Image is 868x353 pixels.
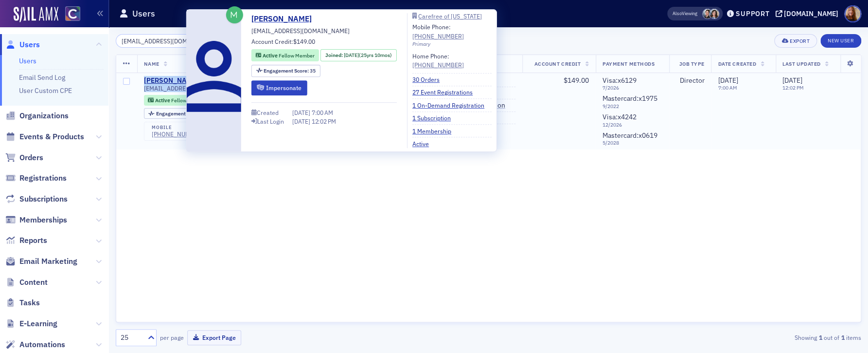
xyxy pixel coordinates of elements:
a: Users [19,56,36,65]
a: Email Send Log [19,73,65,82]
div: 25 [121,333,142,343]
span: [DATE] [344,52,359,58]
span: 5 / 2028 [602,140,662,146]
a: 1 Subscription [412,113,458,122]
span: 7 / 2026 [602,85,662,91]
span: Last Updated [782,60,820,67]
a: Events & Products [5,131,84,142]
span: [EMAIL_ADDRESS][DOMAIN_NAME] [144,85,242,92]
span: [DATE] [718,76,738,85]
div: [PHONE_NUMBER] [152,130,203,138]
span: Stacy Svendsen [709,9,719,19]
span: Memberships [19,215,67,225]
span: Account Credit [534,60,581,67]
div: Carefree of [US_STATE] [418,14,482,19]
span: Active [263,52,279,59]
a: Active [412,139,436,148]
div: Active: Active: Fellow Member [251,49,319,61]
div: Engagement Score: 35 [251,65,320,77]
a: Orders [5,152,43,163]
span: Orders [19,152,43,163]
a: Users [5,39,40,50]
strong: 1 [839,333,846,342]
span: Viewing [673,10,697,17]
a: Organizations [5,111,69,121]
div: 35 [264,68,316,74]
span: Users [19,39,40,50]
button: Impersonate [251,80,307,95]
span: Active [155,97,171,104]
a: [PHONE_NUMBER] [412,60,464,69]
span: 9 / 2022 [602,103,662,110]
div: Director [676,76,704,85]
span: 12:02 PM [312,117,336,125]
span: E-Learning [19,318,57,329]
a: 30 Orders [412,75,447,84]
span: Job Type [679,60,704,67]
span: Name [144,60,159,67]
a: Registrations [5,173,67,184]
span: Pamela Galey-Coleman [702,9,712,19]
a: [PHONE_NUMBER] [412,32,464,40]
div: [DOMAIN_NAME] [784,9,838,18]
span: Date Created [718,60,756,67]
label: per page [160,333,184,342]
img: SailAMX [14,7,58,22]
time: 12:02 PM [782,84,804,91]
span: Automations [19,339,65,350]
span: Mastercard : x1975 [602,94,657,103]
span: [DATE] [292,109,312,116]
div: Showing out of items [620,333,861,342]
div: Export [790,38,810,44]
span: [DATE] [782,76,802,85]
div: Joined: 1999-09-30 00:00:00 [320,49,396,61]
span: Content [19,277,48,288]
a: E-Learning [5,318,57,329]
span: Fellow Member [279,52,315,59]
div: Support [736,9,769,18]
div: Home Phone: [412,52,464,70]
a: View Homepage [58,6,80,23]
span: Organizations [19,111,69,121]
a: [PERSON_NAME] [251,13,319,25]
a: 1 On-Demand Registration [412,101,492,110]
img: SailAMX [65,6,80,21]
span: [EMAIL_ADDRESS][DOMAIN_NAME] [251,26,350,35]
a: Subscriptions [5,194,68,204]
span: Engagement Score : [156,110,202,117]
div: (25yrs 10mos) [344,52,392,59]
a: Automations [5,339,65,350]
div: Account Credit: [251,37,315,48]
span: Engagement Score : [264,67,310,74]
div: Last Login [257,119,284,124]
div: Active: Active: Fellow Member [144,95,212,106]
span: 7:00 AM [312,109,333,116]
span: Subscriptions [19,194,68,204]
input: Search… [116,34,209,48]
span: 12 / 2026 [602,122,662,128]
span: Reports [19,235,47,246]
span: Registrations [19,173,67,184]
div: 35 [156,111,208,116]
div: Engagement Score: 35 [144,108,213,119]
span: Tasks [19,297,40,308]
button: Export [774,34,816,48]
span: $149.00 [293,37,315,45]
a: [PERSON_NAME] [144,76,198,85]
div: Primary [412,40,492,48]
a: Content [5,277,48,288]
a: Carefree of [US_STATE] [412,13,492,19]
time: 7:00 AM [718,84,737,91]
div: Created [257,110,279,115]
a: Active Fellow Member [255,52,314,59]
a: Reports [5,235,47,246]
h1: Users [132,8,155,19]
span: $149.00 [564,76,589,85]
span: Mastercard : x0619 [602,131,657,140]
span: Visa : x6129 [602,76,637,85]
span: Visa : x4242 [602,112,637,121]
span: Profile [844,5,861,22]
div: Also [673,10,682,17]
span: Events & Products [19,131,84,142]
